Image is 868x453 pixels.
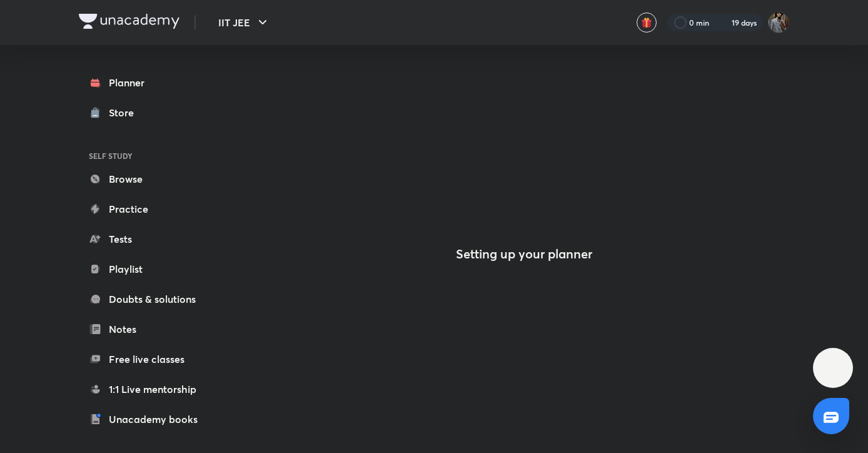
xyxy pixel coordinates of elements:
a: Browse [79,166,224,191]
a: Doubts & solutions [79,287,224,312]
a: Planner [79,70,224,95]
a: Unacademy books [79,407,224,432]
a: Free live classes [79,347,224,372]
a: Store [79,100,224,125]
a: Practice [79,196,224,221]
button: IIT JEE [211,10,278,35]
a: 1:1 Live mentorship [79,377,224,402]
a: Playlist [79,257,224,282]
img: Shivam Munot [768,12,789,33]
h6: SELF STUDY [79,145,224,166]
a: Notes [79,317,224,342]
a: Company Logo [79,14,179,32]
img: avatar [641,17,652,28]
button: avatar [637,13,657,33]
img: streak [717,16,729,29]
img: Company Logo [79,14,179,29]
img: ttu [825,360,840,375]
h4: Setting up your planner [456,247,592,262]
a: Tests [79,227,224,252]
div: Store [109,105,141,120]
